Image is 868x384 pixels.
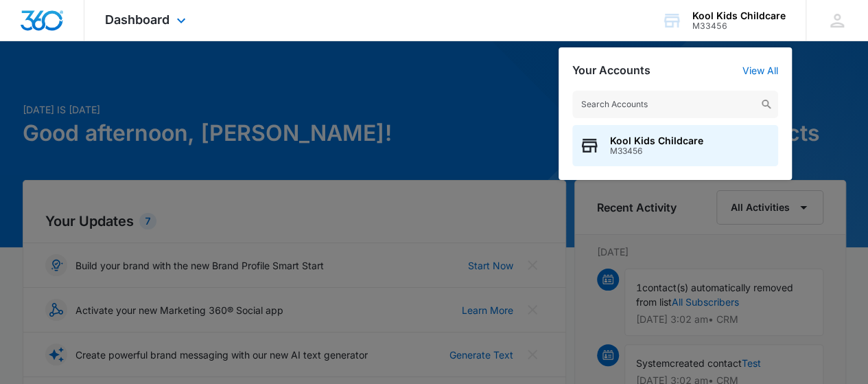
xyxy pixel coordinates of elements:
h2: Your Accounts [572,64,650,77]
a: View All [742,65,778,76]
input: Search Accounts [572,91,778,118]
span: M33456 [610,146,703,156]
div: account id [692,21,786,31]
span: Kool Kids Childcare [610,135,703,146]
div: account name [692,10,786,21]
button: Kool Kids ChildcareM33456 [572,125,778,166]
span: Dashboard [105,12,169,27]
